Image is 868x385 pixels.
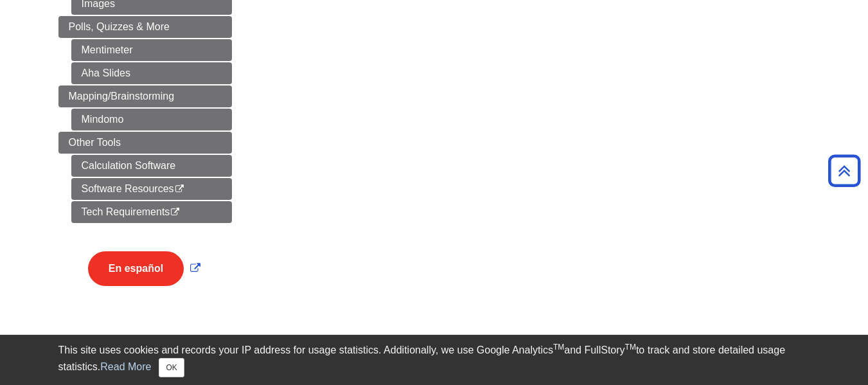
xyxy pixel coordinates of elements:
span: Polls, Quizzes & More [69,21,170,32]
a: Polls, Quizzes & More [58,16,232,38]
a: Read More [100,361,151,372]
a: Mindomo [71,109,232,130]
button: En español [88,251,184,286]
span: Mapping/Brainstorming [69,91,175,102]
a: Calculation Software [71,155,232,177]
span: Other Tools [69,137,121,148]
a: Link opens in new window [85,263,204,274]
sup: TM [625,343,636,352]
a: Other Tools [58,132,232,154]
a: Software Resources [71,178,232,200]
a: Back to Top [824,162,865,179]
a: Mentimeter [71,39,232,61]
a: Aha Slides [71,62,232,84]
i: This link opens in a new window [174,185,185,193]
a: Mapping/Brainstorming [58,85,232,107]
a: Tech Requirements [71,201,232,223]
button: Close [159,358,184,377]
i: This link opens in a new window [170,208,181,217]
div: This site uses cookies and records your IP address for usage statistics. Additionally, we use Goo... [58,343,810,377]
sup: TM [553,343,564,352]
